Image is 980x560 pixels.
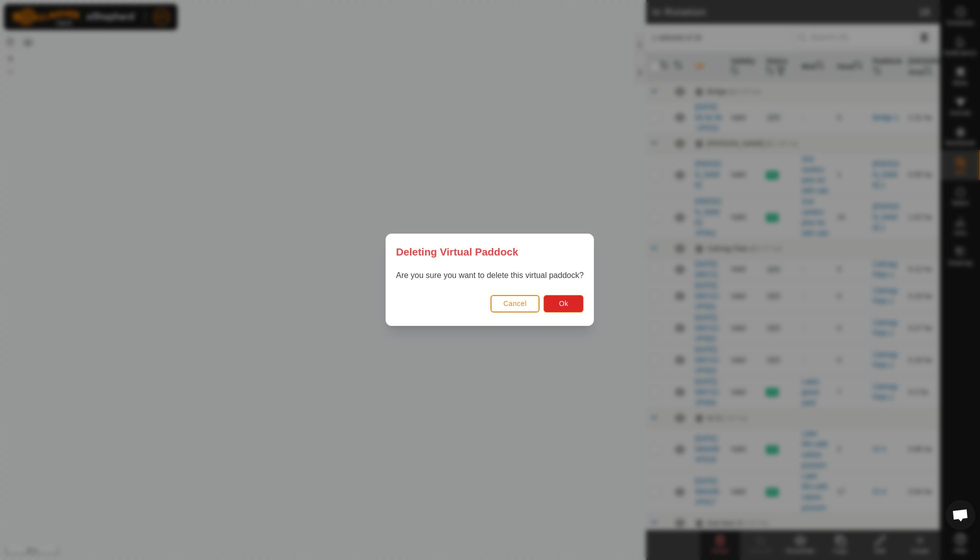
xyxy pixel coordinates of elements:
span: Deleting Virtual Paddock [396,244,518,259]
span: Cancel [503,300,527,308]
button: Ok [544,295,584,312]
div: Open chat [945,500,975,530]
span: Ok [559,300,568,308]
p: Are you sure you want to delete this virtual paddock? [396,270,583,282]
button: Cancel [490,295,540,312]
